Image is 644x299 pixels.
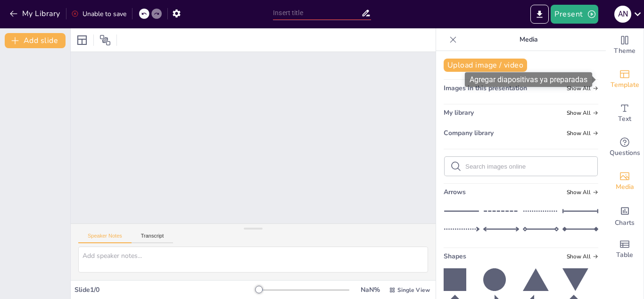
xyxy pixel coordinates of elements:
span: My library [444,108,474,117]
input: Insert title [273,6,361,20]
span: Media [616,182,634,192]
span: Charts [615,218,635,228]
span: Arrows [444,188,466,196]
span: Images in this presentation [444,84,527,93]
span: Show all [567,85,598,92]
div: Slide 1 / 0 [74,285,259,294]
button: Speaker Notes [78,233,132,243]
div: Add images, graphics, shapes or video [606,164,644,198]
button: Export to PowerPoint [530,5,549,24]
button: Add slide [5,33,66,48]
input: Search images online [465,163,592,170]
div: Add charts and graphs [606,198,644,232]
span: Show all [567,130,598,137]
span: Show all [567,110,598,116]
span: Position [99,34,111,46]
div: Change the overall theme [606,28,644,62]
button: Transcript [132,233,173,243]
div: Add text boxes [606,96,644,130]
div: Get real-time input from your audience [606,130,644,164]
span: Template [611,80,639,90]
div: NaN % [359,285,381,294]
span: Questions [610,148,640,158]
div: Unable to save [71,9,126,18]
p: Media [461,28,596,51]
button: My Library [7,6,64,21]
div: Add a table [606,232,644,266]
font: Agregar diapositivas ya preparadas [470,75,587,84]
div: A N [614,6,631,23]
span: Single View [397,286,430,294]
span: Shapes [444,252,466,261]
button: Present [551,5,598,24]
button: Upload image / video [444,59,527,72]
span: Company library [444,128,494,137]
div: Layout [74,33,90,48]
span: Show all [567,189,598,196]
span: Theme [614,46,636,56]
span: Show all [567,253,598,260]
button: A N [614,5,631,24]
div: Add ready made slides [606,62,644,96]
span: Table [616,250,633,260]
span: Text [618,114,631,124]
